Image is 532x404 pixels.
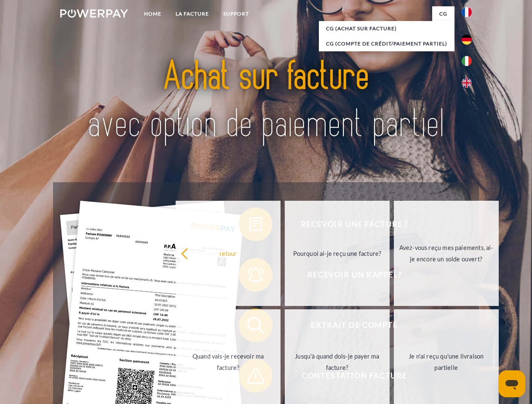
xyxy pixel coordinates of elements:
[181,247,275,259] div: retour
[462,78,472,88] img: en
[290,351,385,373] div: Jusqu'à quand dois-je payer ma facture?
[181,351,275,373] div: Quand vais-je recevoir ma facture?
[399,242,494,265] div: Avez-vous reçu mes paiements, ai-je encore un solde ouvert?
[498,370,525,397] iframe: Bouton de lancement de la fenêtre de messagerie
[80,40,452,161] img: title-powerpay_fr.svg
[319,21,454,36] a: CG (achat sur facture)
[462,35,472,45] img: de
[168,6,216,21] a: LA FACTURE
[60,9,128,18] img: logo-powerpay-white.svg
[462,56,472,66] img: it
[319,36,454,51] a: CG (Compte de crédit/paiement partiel)
[462,7,472,17] img: fr
[432,6,454,21] a: CG
[216,6,256,21] a: Support
[137,6,168,21] a: Home
[394,201,499,306] a: Avez-vous reçu mes paiements, ai-je encore un solde ouvert?
[399,351,494,373] div: Je n'ai reçu qu'une livraison partielle
[290,247,385,259] div: Pourquoi ai-je reçu une facture?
